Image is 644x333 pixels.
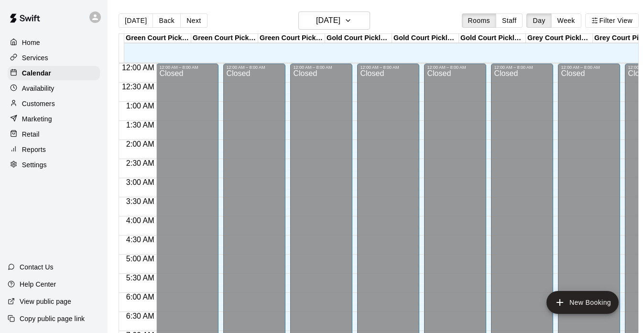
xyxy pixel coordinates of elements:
a: Availability [8,81,100,96]
button: [DATE] [298,11,370,30]
p: Customers [22,99,55,108]
span: 4:30 AM [124,236,157,244]
span: 4:00 AM [124,216,157,225]
p: Calendar [22,68,51,78]
div: 12:00 AM – 8:00 AM [561,65,617,70]
div: 12:00 AM – 8:00 AM [360,65,416,70]
p: Home [22,38,40,47]
div: 12:00 AM – 8:00 AM [226,65,283,70]
p: Help Center [20,279,56,289]
div: Green Court Pickleball #2 [191,34,258,43]
button: Next [180,13,207,28]
a: Home [8,35,100,50]
a: Reports [8,142,100,157]
p: Reports [22,145,46,154]
div: 12:00 AM – 8:00 AM [159,65,216,70]
div: Grey Court Pickleball #1 [526,34,593,43]
p: Contact Us [20,262,54,272]
button: [DATE] [119,13,153,28]
span: 5:00 AM [124,255,157,263]
div: Gold Court Pickleball #1 [325,34,392,43]
a: Services [8,51,100,65]
div: 12:00 AM – 8:00 AM [427,65,483,70]
button: Back [153,13,181,28]
div: 12:00 AM – 8:00 AM [293,65,349,70]
p: Copy public page link [20,314,85,323]
span: 12:00 AM [120,64,157,72]
span: 6:30 AM [124,312,157,320]
a: Settings [8,158,100,172]
button: Day [526,13,551,28]
span: 12:30 AM [120,83,157,91]
span: 1:00 AM [124,102,157,110]
span: 5:30 AM [124,274,157,282]
p: View public page [20,297,71,306]
span: 2:30 AM [124,159,157,167]
span: 3:30 AM [124,197,157,205]
p: Availability [22,84,55,93]
div: Green Court Pickleball #3 [258,34,325,43]
button: Rooms [462,13,496,28]
a: Calendar [8,66,100,80]
a: Retail [8,127,100,141]
span: 6:00 AM [124,293,157,301]
button: Staff [496,13,523,28]
span: 2:00 AM [124,140,157,148]
button: Filter View [585,13,639,28]
div: Green Court Pickleball #1 [124,34,191,43]
p: Services [22,53,48,63]
div: Gold Court Pickleball #3 [459,34,526,43]
p: Settings [22,160,47,170]
button: Week [551,13,581,28]
a: Marketing [8,112,100,126]
p: Marketing [22,114,52,124]
div: Gold Court Pickleball #2 [392,34,459,43]
h6: [DATE] [316,14,340,27]
button: add [546,291,619,314]
p: Retail [22,129,40,139]
span: 3:00 AM [124,178,157,186]
span: 1:30 AM [124,121,157,129]
div: 12:00 AM – 8:00 AM [494,65,550,70]
a: Customers [8,97,100,111]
